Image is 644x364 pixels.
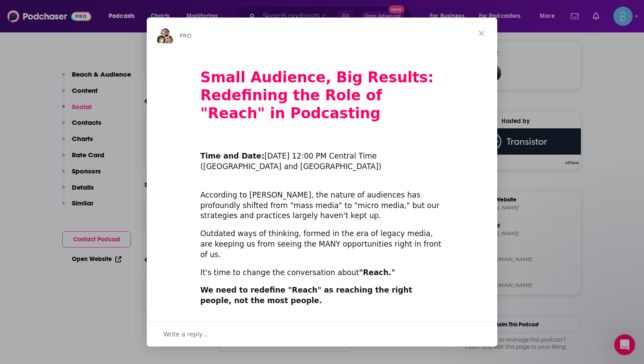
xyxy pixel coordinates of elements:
div: According to [PERSON_NAME], the nature of audiences has profoundly shifted from "mass media" to "... [200,180,444,221]
img: Sydney avatar [160,28,170,38]
b: Time and Date: [200,152,264,160]
img: Dave avatar [163,35,174,45]
div: Small audiences can be incredibly valuable and drive real results -- IF we approach them the righ... [200,314,444,335]
b: "Reach." [359,268,395,277]
b: Small Audience, Big Results: Redefining the Role of "Reach" in Podcasting [200,69,434,122]
b: We need to redefine "Reach" as reaching the right people, not the most people. [200,286,412,305]
div: It's time to change the conversation about [200,268,444,278]
div: Open conversation and reply [147,322,497,346]
img: Barbara avatar [156,35,166,45]
div: Outdated ways of thinking, formed in the era of legacy media, are keeping us from seeing the MANY... [200,229,444,260]
span: PRO [180,32,191,39]
div: ​ [DATE] 12:00 PM Central Time ([GEOGRAPHIC_DATA] and [GEOGRAPHIC_DATA]) [200,141,444,172]
span: Write a reply… [163,329,209,340]
span: Close [466,18,497,49]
